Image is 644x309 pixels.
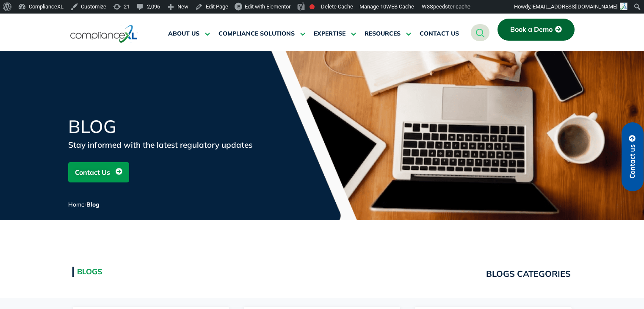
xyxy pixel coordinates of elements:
[420,30,459,38] span: CONTACT US
[314,30,345,38] span: EXPERTISE
[168,24,210,44] a: ABOUT US
[86,201,100,208] span: Blog
[68,162,129,182] a: Contact Us
[629,144,636,179] span: Contact us
[218,24,305,44] a: COMPLIANCE SOLUTIONS
[314,24,356,44] a: EXPERTISE
[168,30,199,38] span: ABOUT US
[310,4,315,9] div: Focus keyphrase not set
[622,122,644,191] a: Contact us
[70,24,138,44] img: logo-one.svg
[481,262,576,285] a: BLOGS CATEGORIES
[420,24,459,44] a: CONTACT US
[365,30,401,38] span: RESOURCES
[68,139,271,151] div: Stay informed with the latest regulatory updates
[245,3,290,10] span: Edit with Elementor
[531,3,617,10] span: [EMAIL_ADDRESS][DOMAIN_NAME]
[218,30,295,38] span: COMPLIANCE SOLUTIONS
[68,201,85,208] a: Home
[471,24,489,41] a: navsearch-button
[365,24,411,44] a: RESOURCES
[75,164,110,180] span: Contact Us
[77,267,318,277] h2: Blogs
[68,201,100,208] span: /
[68,118,271,135] h1: Blog
[498,19,575,41] a: Book a Demo
[510,26,553,33] span: Book a Demo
